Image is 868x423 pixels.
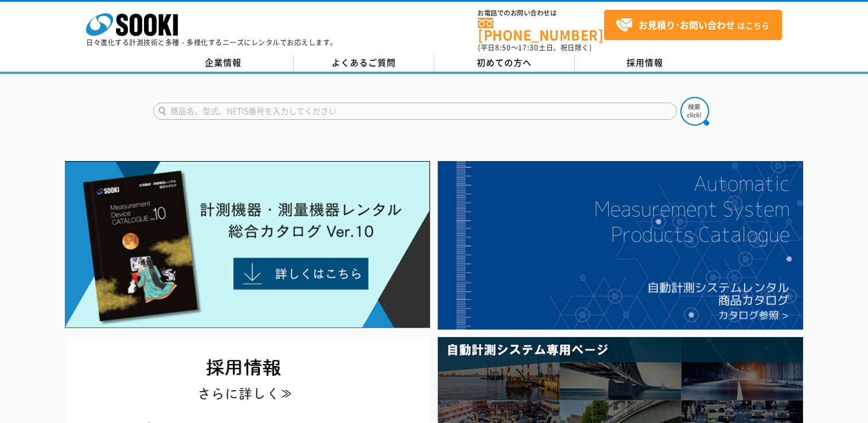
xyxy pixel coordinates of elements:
[518,42,539,53] span: 17:30
[153,54,294,72] a: 企業情報
[434,54,575,72] a: 初めての方へ
[478,42,591,53] span: (平日 ～ 土日、祝日除く)
[604,10,782,40] a: お見積り･お問い合わせはこちら
[680,97,709,126] img: btn_search.png
[86,39,337,46] p: 日々進化する計測技術と多種・多様化するニーズにレンタルでお応えします。
[616,17,769,34] span: はこちら
[639,18,735,32] strong: お見積り･お問い合わせ
[153,103,677,120] input: 商品名、型式、NETIS番号を入力してください
[495,42,511,53] span: 8:50
[575,54,715,72] a: 採用情報
[477,56,532,69] span: 初めての方へ
[65,161,430,328] img: Catalog Ver10
[478,18,604,41] a: [PHONE_NUMBER]
[294,54,434,72] a: よくあるご質問
[478,10,604,17] span: お電話でのお問い合わせは
[438,161,803,330] img: 自動計測システムカタログ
